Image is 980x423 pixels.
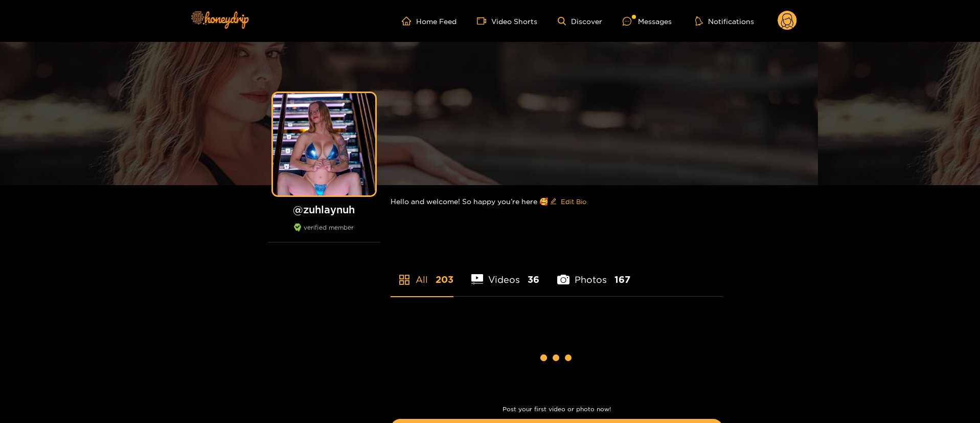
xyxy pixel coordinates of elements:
[402,16,457,26] a: Home Feed
[548,193,588,210] button: editEdit Bio
[471,250,540,296] li: Videos
[477,16,537,26] a: Video Shorts
[391,185,723,218] div: Hello and welcome! So happy you’re here 🥰
[557,250,630,296] li: Photos
[402,16,416,26] span: home
[550,198,557,206] span: edit
[561,196,586,207] span: Edit Bio
[623,15,672,27] div: Messages
[528,273,539,286] span: 36
[398,274,411,286] span: appstore
[692,16,757,26] button: Notifications
[558,17,602,26] a: Discover
[391,406,723,413] p: Post your first video or photo now!
[477,16,491,26] span: video-camera
[268,224,380,242] div: verified member
[614,273,630,286] span: 167
[391,250,453,296] li: All
[268,203,380,216] h1: @ zuhlaynuh
[436,273,453,286] span: 203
